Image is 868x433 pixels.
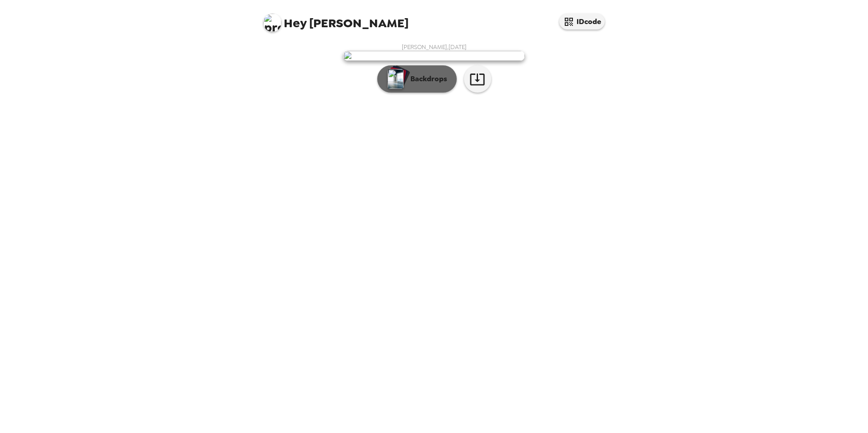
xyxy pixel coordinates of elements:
img: profile pic [263,14,281,32]
span: [PERSON_NAME] , [DATE] [402,43,467,51]
span: Hey [284,15,306,31]
button: Backdrops [377,65,457,93]
button: IDcode [559,14,605,30]
img: user [343,51,525,61]
p: Backdrops [406,74,447,84]
span: [PERSON_NAME] [263,9,409,30]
